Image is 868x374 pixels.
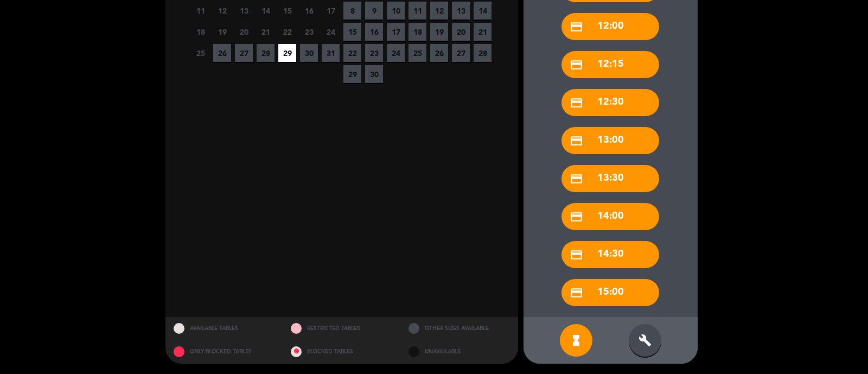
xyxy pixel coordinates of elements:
[283,340,400,364] div: BLOCKED TABLES
[452,44,470,62] span: 27
[409,44,426,62] span: 25
[192,44,209,62] span: 25
[365,23,383,41] span: 16
[474,44,492,62] span: 28
[213,44,231,62] span: 26
[322,44,340,62] span: 31
[343,2,361,20] span: 8
[300,2,318,20] span: 16
[561,127,659,154] div: 13:00
[165,317,283,340] div: AVAILABLE TABLES
[570,286,583,300] i: credit_card
[561,203,659,230] div: 14:00
[235,23,253,41] span: 20
[639,334,652,347] i: build
[570,334,583,347] i: hourglass_full
[192,2,209,20] span: 11
[365,2,383,20] span: 9
[430,2,448,20] span: 12
[409,23,426,41] span: 18
[343,23,361,41] span: 15
[300,23,318,41] span: 23
[213,2,231,20] span: 12
[570,96,583,110] i: credit_card
[165,340,283,364] div: ONLY BLOCKED TABLES
[561,13,659,40] div: 12:00
[570,210,583,224] i: credit_card
[452,2,470,20] span: 13
[235,2,253,20] span: 13
[561,89,659,116] div: 12:30
[400,340,518,364] div: UNAVAILABLE
[570,134,583,148] i: credit_card
[409,2,426,20] span: 11
[387,23,405,41] span: 17
[452,23,470,41] span: 20
[430,23,448,41] span: 19
[400,317,518,340] div: OTHER SIZES AVAILABLE
[570,248,583,262] i: credit_card
[365,65,383,83] span: 30
[387,44,405,62] span: 24
[257,23,275,41] span: 21
[278,23,296,41] span: 22
[570,58,583,72] i: credit_card
[430,44,448,62] span: 26
[322,23,340,41] span: 24
[343,65,361,83] span: 29
[192,23,209,41] span: 18
[561,165,659,192] div: 13:30
[257,44,275,62] span: 28
[474,23,492,41] span: 21
[570,20,583,34] i: credit_card
[278,2,296,20] span: 15
[365,44,383,62] span: 23
[387,2,405,20] span: 10
[570,172,583,186] i: credit_card
[561,51,659,78] div: 12:15
[322,2,340,20] span: 17
[474,2,492,20] span: 14
[343,44,361,62] span: 22
[278,44,296,62] span: 29
[257,2,275,20] span: 14
[300,44,318,62] span: 30
[561,279,659,306] div: 15:00
[235,44,253,62] span: 27
[283,317,400,340] div: RESTRICTED TABLES
[561,241,659,268] div: 14:30
[213,23,231,41] span: 19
